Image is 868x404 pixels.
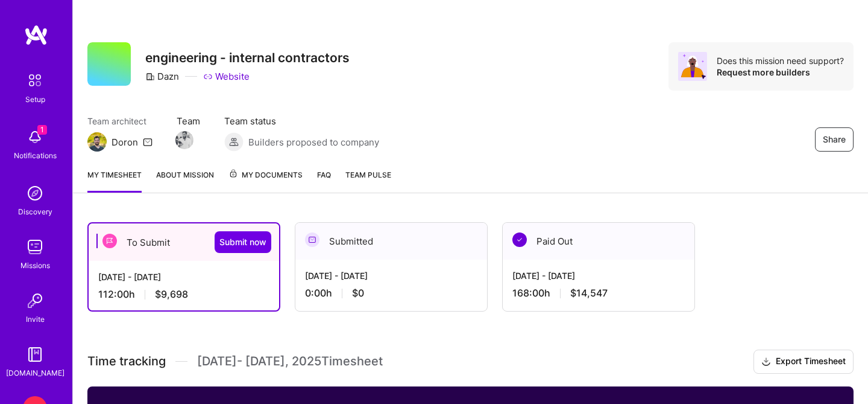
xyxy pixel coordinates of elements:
span: Submit now [219,236,266,248]
div: 0:00 h [305,287,477,300]
div: Doron [112,136,138,149]
a: Website [203,70,250,83]
button: Share [815,127,854,152]
img: guide book [23,342,47,367]
div: Dazn [145,70,179,83]
img: Invite [23,289,47,313]
span: Team architect [87,115,153,127]
i: icon CompanyGray [145,72,155,82]
div: [DOMAIN_NAME] [6,367,64,379]
img: discovery [23,181,47,205]
img: Paid Out [512,232,527,247]
span: 1 [37,125,47,135]
span: Time tracking [87,354,166,369]
div: 112:00 h [98,288,269,301]
div: [DATE] - [DATE] [98,271,269,283]
img: Team Architect [87,132,107,152]
a: Team Pulse [345,168,391,193]
span: Team status [224,115,379,127]
span: [DATE] - [DATE] , 2025 Timesheet [197,354,383,369]
div: Request more builders [717,66,844,78]
div: 168:00 h [512,287,685,300]
div: Invite [26,313,45,325]
a: My timesheet [87,168,142,193]
span: Share [823,133,846,146]
div: Paid Out [503,223,694,260]
img: logo [24,24,48,46]
div: Missions [20,259,50,272]
h3: engineering - internal contractors [145,50,350,65]
span: Builders proposed to company [248,136,379,149]
span: Team [177,115,200,127]
div: Discovery [18,205,52,218]
button: Export Timesheet [753,350,854,374]
span: $0 [352,287,364,300]
div: [DATE] - [DATE] [512,269,685,282]
img: Team Member Avatar [175,131,193,149]
img: bell [23,125,47,149]
div: To Submit [89,223,279,261]
img: teamwork [23,235,47,259]
i: icon Mail [143,137,153,147]
div: Notifications [14,149,57,162]
a: About Mission [156,168,214,193]
img: Submitted [305,232,319,247]
a: FAQ [317,168,331,193]
span: $14,547 [570,287,608,300]
img: setup [22,68,48,93]
span: $9,698 [155,288,188,301]
span: My Documents [228,168,303,182]
div: Setup [25,93,45,106]
div: Submitted [295,223,487,260]
button: Submit now [215,231,271,253]
i: icon Download [761,356,771,368]
a: My Documents [228,168,303,193]
div: Does this mission need support? [717,55,844,66]
img: Avatar [678,52,707,81]
div: [DATE] - [DATE] [305,269,477,282]
img: To Submit [102,234,117,248]
img: Builders proposed to company [224,132,244,152]
a: Team Member Avatar [177,130,192,150]
span: Team Pulse [345,170,391,179]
